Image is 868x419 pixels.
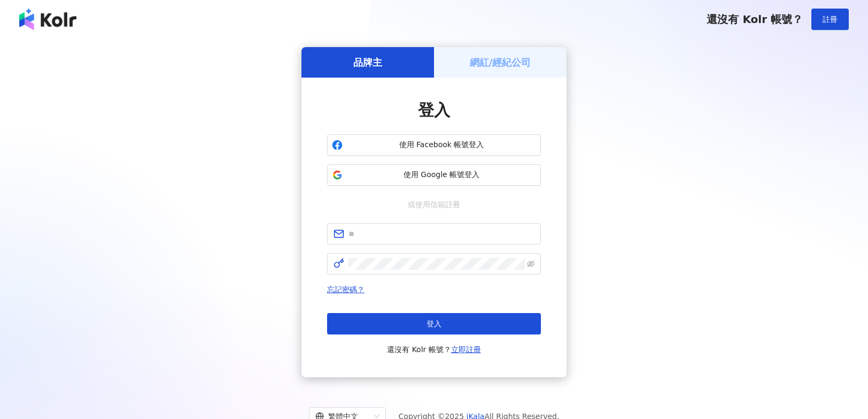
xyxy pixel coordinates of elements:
span: 或使用信箱註冊 [400,199,468,210]
span: eye-invisible [527,260,534,268]
span: 使用 Facebook 帳號登入 [347,140,536,150]
span: 註冊 [823,15,838,24]
h5: 品牌主 [353,56,382,69]
span: 使用 Google 帳號登入 [347,170,536,180]
button: 登入 [327,313,541,334]
a: 立即註冊 [451,345,481,354]
span: 還沒有 Kolr 帳號？ [707,13,803,26]
span: 還沒有 Kolr 帳號？ [387,343,481,356]
span: 登入 [418,101,450,119]
a: 忘記密碼？ [327,285,365,294]
button: 註冊 [811,9,849,30]
button: 使用 Google 帳號登入 [327,164,541,186]
h5: 網紅/經紀公司 [470,56,531,69]
span: 登入 [427,319,441,328]
img: logo [19,9,76,30]
button: 使用 Facebook 帳號登入 [327,134,541,156]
